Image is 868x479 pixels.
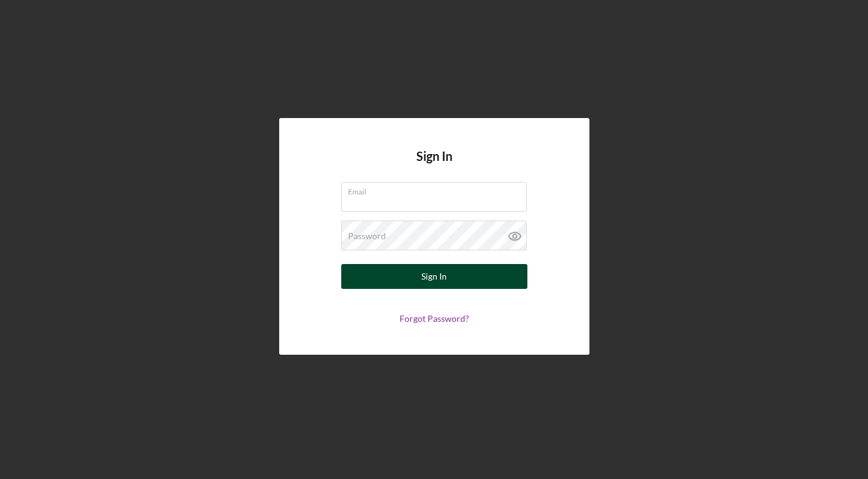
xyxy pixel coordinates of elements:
label: Email [348,183,527,196]
div: Sign In [421,264,447,289]
h4: Sign In [416,149,452,182]
a: Forgot Password? [400,313,469,324]
button: Sign In [341,264,527,289]
label: Password [348,231,386,241]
